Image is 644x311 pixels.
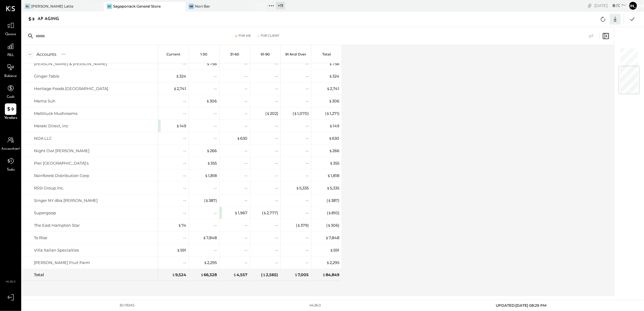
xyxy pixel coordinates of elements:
div: 591 [330,247,339,253]
div: -- [183,173,186,179]
div: -- [306,198,309,203]
p: 91 and Over [286,52,307,56]
div: + 11 [276,2,285,9]
a: Tasks [0,155,21,173]
div: SG [107,4,112,9]
div: -- [183,148,186,154]
div: 756 [206,61,217,67]
div: -- [244,260,247,266]
div: 266 [206,148,217,154]
div: copy link [587,2,593,9]
div: 630 [329,135,339,141]
div: ( 1,271 ) [325,111,339,116]
div: -- [306,173,309,179]
div: [PERSON_NAME] Latte [31,4,73,9]
span: $ [206,61,210,66]
div: Supergoop [34,210,56,216]
span: $ [176,74,179,79]
div: -- [183,198,186,203]
div: -- [244,61,247,67]
div: -- [214,247,217,253]
span: $ [325,235,329,240]
span: $ [263,272,266,277]
a: Accountant [0,134,21,152]
div: 756 [329,61,339,67]
span: $ [178,223,181,228]
div: -- [306,260,309,266]
div: ( 1,070 ) [293,111,309,116]
div: 149 [176,123,186,129]
div: 306 [329,98,339,104]
span: $ [206,99,210,103]
div: 5,335 [296,185,309,191]
span: Vendors [4,115,17,121]
div: -- [214,123,217,129]
span: $ [328,210,331,215]
div: For Me [239,34,251,38]
div: -- [244,73,247,79]
div: -- [244,198,247,203]
div: -- [275,86,278,92]
div: ( 202 ) [265,111,278,116]
span: $ [296,186,299,190]
div: -- [275,247,278,253]
div: -- [183,235,186,241]
div: -- [306,123,309,129]
span: $ [176,123,179,128]
div: -- [275,61,278,67]
div: -- [214,135,217,141]
div: 2,295 [204,260,217,266]
div: -- [306,86,309,92]
div: 630 [237,135,247,141]
a: Vendors [0,103,21,121]
div: 149 [329,123,339,129]
span: $ [267,111,270,116]
span: $ [329,148,332,153]
div: -- [183,160,186,166]
div: ( 387 ) [327,198,339,203]
span: $ [263,210,267,215]
div: -- [214,86,217,92]
a: Queue [0,20,21,37]
span: $ [326,260,330,265]
div: -- [214,222,217,228]
div: -- [183,98,186,104]
p: 1-30 [201,52,208,56]
div: ( 387 ) [204,198,217,203]
div: Heritage Foods [GEOGRAPHIC_DATA] [34,86,108,92]
span: $ [328,198,331,203]
div: -- [183,210,186,216]
span: $ [327,186,330,190]
span: $ [326,111,330,116]
div: -- [244,173,247,179]
div: To Rise [34,235,47,241]
p: Total [322,52,331,56]
div: Nori Bar [195,4,210,9]
div: 84,849 [322,272,339,278]
div: -- [214,210,217,216]
span: UPDATED: [DATE] 08:29 PM [496,303,546,308]
div: -- [183,260,186,266]
div: -- [244,111,247,116]
div: 4,557 [233,272,247,278]
div: Rainforest Distribution Corp [34,173,89,179]
div: -- [214,185,217,191]
div: -- [275,123,278,129]
div: 2,295 [326,260,339,266]
div: -- [244,148,247,154]
div: 324 [176,73,186,79]
div: ( 810 ) [327,210,339,216]
div: -- [275,98,278,104]
div: Night Owl [PERSON_NAME] [34,148,89,154]
div: -- [183,111,186,116]
div: -- [275,235,278,241]
div: 66,328 [200,272,217,278]
div: -- [306,73,309,79]
span: $ [297,223,300,228]
div: Sagaponack General Store [113,4,161,9]
span: $ [206,148,210,153]
div: 2,741 [173,86,186,92]
span: $ [204,260,207,265]
div: -- [306,247,309,253]
div: 7,848 [325,235,339,241]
